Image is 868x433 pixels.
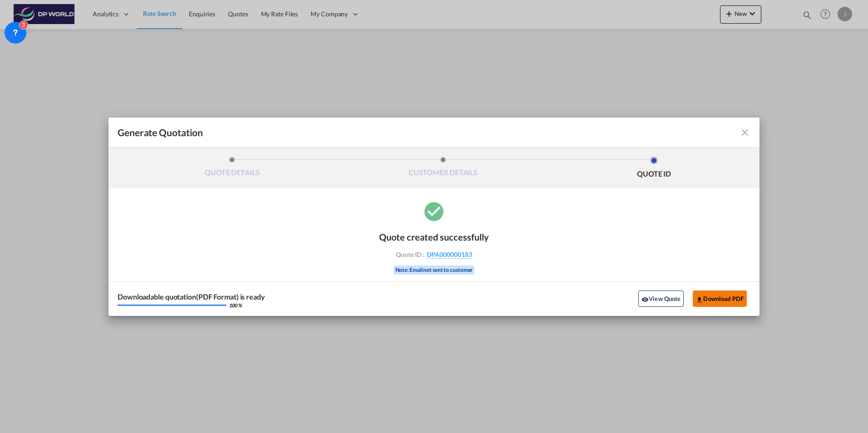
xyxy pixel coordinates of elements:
md-icon: icon-close fg-AAA8AD cursor m-0 [740,127,750,138]
md-icon: icon-checkbox-marked-circle [423,200,445,222]
div: 100 % [229,303,242,308]
div: Downloadable quotation(PDF Format) is ready [118,293,265,300]
div: Quote ID : [381,251,487,259]
div: Note: Email not sent to customer [394,266,475,275]
span: Generate Quotation [118,127,203,138]
md-dialog: Generate QuotationQUOTE ... [108,118,759,316]
span: DPA000000183 [427,251,472,259]
li: QUOTE DETAILS [127,157,338,181]
button: icon-eyeView Quote [638,290,684,307]
li: QUOTE ID [548,157,759,181]
md-icon: icon-download [696,296,703,303]
div: Quote created successfully [379,231,489,242]
md-icon: icon-eye [641,296,649,303]
button: Download PDF [693,290,747,307]
li: CUSTOMER DETAILS [338,157,549,181]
